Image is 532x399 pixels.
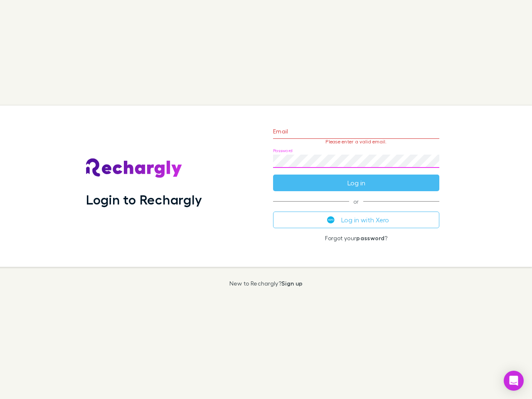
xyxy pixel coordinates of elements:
[273,139,439,145] p: Please enter a valid email.
[273,235,439,241] p: Forgot your ?
[327,216,335,224] img: Xero's logo
[356,234,384,241] a: password
[273,201,439,202] span: or
[273,212,439,228] button: Log in with Xero
[273,175,439,191] button: Log in
[229,280,303,287] p: New to Rechargly?
[86,158,182,178] img: Rechargly's Logo
[504,371,524,391] div: Open Intercom Messenger
[86,192,202,207] h1: Login to Rechargly
[281,280,303,287] a: Sign up
[273,148,293,154] label: Password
